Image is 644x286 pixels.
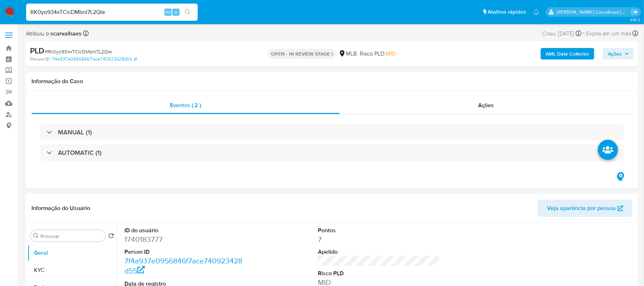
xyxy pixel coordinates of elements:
button: Ações [603,48,634,59]
span: Ações [478,101,494,109]
span: Expira em um mês [586,30,631,38]
p: OPEN - IN REVIEW STAGE I [268,49,336,59]
b: AML Data Collector [546,48,589,59]
button: AML Data Collector [541,48,594,59]
h1: Informação do Usuário [31,205,90,212]
button: Procurar [33,233,39,239]
div: MANUAL (1) [40,124,624,140]
span: Alt [165,9,171,15]
span: Atalhos rápidos [488,8,526,16]
span: - [583,29,585,38]
dd: 7 [318,234,440,244]
a: 7f4a937e0956846f7ace740923428d55 [124,256,242,276]
button: search-icon [180,7,195,17]
span: Risco PLD: [360,50,396,58]
h1: Informação do Caso [31,78,633,85]
dt: Risco PLD [318,270,440,277]
b: PLD [30,45,44,56]
button: Veja aparência por pessoa [538,200,633,217]
span: MID [386,49,396,58]
button: KYC [28,262,117,279]
p: sara.carvalhaes@mercadopago.com.br [557,9,629,15]
input: Pesquise usuários ou casos... [26,8,198,17]
span: s [175,9,177,15]
span: Eventos ( 2 ) [170,101,201,109]
b: scarvalhaes [49,29,82,38]
button: Retornar ao pedido padrão [108,233,114,241]
div: MLB [339,50,357,58]
div: AUTOMATIC (1) [40,144,624,161]
dt: Apelido [318,248,440,256]
b: Person ID [30,56,50,62]
h3: AUTOMATIC (1) [58,149,102,157]
dt: Person ID [124,248,246,256]
span: Atribuiu o [26,30,82,38]
input: Procurar [40,233,103,239]
a: 7f4a937e0956846f7ace740923428d55 [51,56,137,62]
h3: MANUAL (1) [58,128,92,136]
dt: Pontos [318,227,440,234]
span: Veja aparência por pessoa [547,200,616,217]
span: # RK0yo934xTCicDMbnI7L2Qle [44,48,112,55]
dd: 1740183777 [124,234,246,244]
div: Criou: [DATE] [542,29,581,38]
a: Sair [631,8,639,16]
button: Geral [28,244,117,262]
dt: ID do usuário [124,227,246,234]
a: Notificações [533,9,539,15]
span: Ações [608,48,622,59]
